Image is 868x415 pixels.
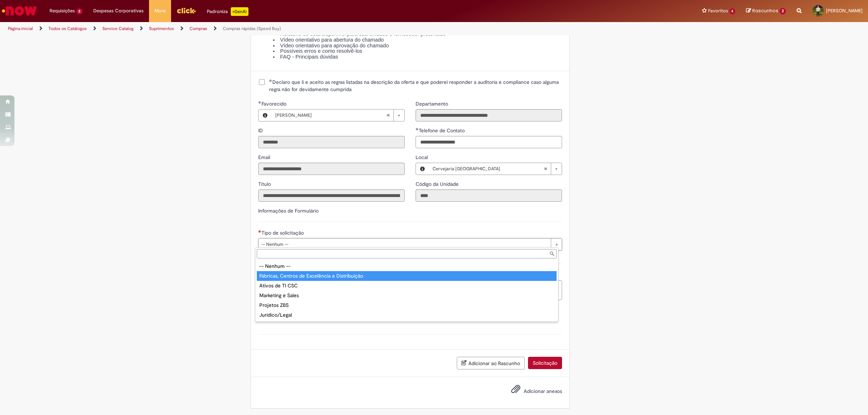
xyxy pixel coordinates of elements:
div: -- Nenhum -- [257,261,557,271]
div: Jurídico/Legal [257,310,557,320]
ul: Tipo de solicitação [255,260,558,321]
div: Marketing e Sales [257,291,557,300]
div: Ativos de TI CSC [257,281,557,291]
div: Projetos ZBS [257,300,557,310]
div: Fábricas, Centros de Excelência e Distribuição [257,271,557,281]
